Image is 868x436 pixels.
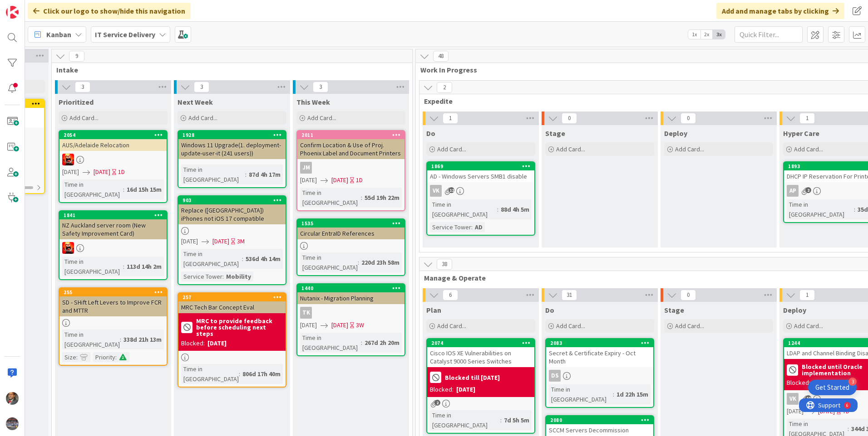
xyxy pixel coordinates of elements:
[613,389,614,399] span: :
[181,364,239,384] div: Time in [GEOGRAPHIC_DATA]
[675,322,704,330] span: Add Card...
[681,290,696,300] span: 0
[300,320,317,330] span: [DATE]
[427,339,534,347] div: 2074
[59,211,167,239] div: 1841NZ Auckland server room (New Safety Improvement Card)
[664,129,687,138] span: Deploy
[549,370,561,382] div: DS
[93,352,115,362] div: Priority
[181,249,242,269] div: Time in [GEOGRAPHIC_DATA]
[546,339,653,347] div: 2083
[550,417,653,423] div: 2080
[426,305,441,315] span: Plan
[854,204,855,214] span: :
[297,131,404,159] div: 2011Confirm Location & Use of Proj. Phoenix Label and Document Printers
[297,131,404,139] div: 2011
[307,114,336,122] span: Add Card...
[794,145,823,153] span: Add Card...
[123,184,124,194] span: :
[805,395,811,401] span: 10
[240,369,283,379] div: 806d 17h 40m
[787,199,854,219] div: Time in [GEOGRAPHIC_DATA]
[123,262,124,271] span: :
[434,400,440,406] span: 2
[181,165,245,184] div: Time in [GEOGRAPHIC_DATA]
[497,204,498,214] span: :
[300,162,312,174] div: JM
[245,170,247,179] span: :
[301,132,404,138] div: 2011
[562,113,577,124] span: 0
[815,383,849,392] div: Get Started
[59,139,167,151] div: AUS/Adelaide Relocation
[427,347,534,367] div: Cisco IOS XE Vulnerabilities on Catalyst 9000 Series Switches
[449,187,454,193] span: 12
[688,30,700,39] span: 1x
[243,254,283,264] div: 536d 4h 14m
[556,145,585,153] span: Add Card...
[297,307,404,319] div: TK
[181,271,222,281] div: Service Tower
[178,293,286,313] div: 257MRC Tech Bar Concept Eval
[300,333,361,353] div: Time in [GEOGRAPHIC_DATA]
[300,188,361,208] div: Time in [GEOGRAPHIC_DATA]
[813,378,832,388] div: [DATE]
[562,290,577,300] span: 31
[437,322,466,330] span: Add Card...
[716,3,844,19] div: Add and manage tabs by clicking
[848,424,849,434] span: :
[297,284,404,292] div: 1440
[783,129,819,138] span: Hyper Care
[297,228,404,239] div: Circular EntraID References
[59,219,167,239] div: NZ Auckland server room (New Safety Improvement Card)
[787,407,804,416] span: [DATE]
[194,82,209,92] span: 3
[62,329,120,349] div: Time in [GEOGRAPHIC_DATA]
[296,97,330,107] span: This Week
[181,237,198,246] span: [DATE]
[675,145,704,153] span: Add Card...
[431,163,534,170] div: 1869
[121,334,164,344] div: 338d 21h 13m
[297,219,404,239] div: 1535Circular EntraID References
[437,145,466,153] span: Add Card...
[713,30,725,39] span: 3x
[59,131,167,139] div: 2054
[178,196,286,224] div: 903Replace ([GEOGRAPHIC_DATA]) iPhones not iOS 17 compatible
[59,288,167,296] div: 255
[799,113,815,124] span: 1
[64,289,167,296] div: 255
[498,204,532,214] div: 88d 4h 5m
[430,199,497,219] div: Time in [GEOGRAPHIC_DATA]
[62,154,74,165] img: VN
[69,114,99,122] span: Add Card...
[331,175,348,185] span: [DATE]
[787,185,799,197] div: AP
[207,339,227,348] div: [DATE]
[433,51,449,62] span: 48
[247,170,283,179] div: 87d 4h 17m
[59,242,167,254] div: VN
[362,338,402,348] div: 267d 2h 20m
[118,167,125,177] div: 1D
[545,305,554,315] span: Do
[301,285,404,291] div: 1440
[59,97,94,107] span: Prioritized
[427,170,534,182] div: AD - Windows Servers SMB1 disable
[430,385,454,394] div: Blocked:
[614,389,651,399] div: 1d 22h 15m
[46,29,71,40] span: Kanban
[546,339,653,367] div: 2083Secret & Certificate Expiry - Oct Month
[237,237,245,246] div: 3M
[430,222,471,232] div: Service Tower
[188,114,217,122] span: Add Card...
[437,259,452,270] span: 38
[546,370,653,382] div: DS
[242,254,243,264] span: :
[178,204,286,224] div: Replace ([GEOGRAPHIC_DATA]) iPhones not iOS 17 compatible
[546,416,653,436] div: 2080SCCM Servers Decommission
[124,262,164,271] div: 113d 14h 2m
[794,322,823,330] span: Add Card...
[331,320,348,330] span: [DATE]
[549,384,613,404] div: Time in [GEOGRAPHIC_DATA]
